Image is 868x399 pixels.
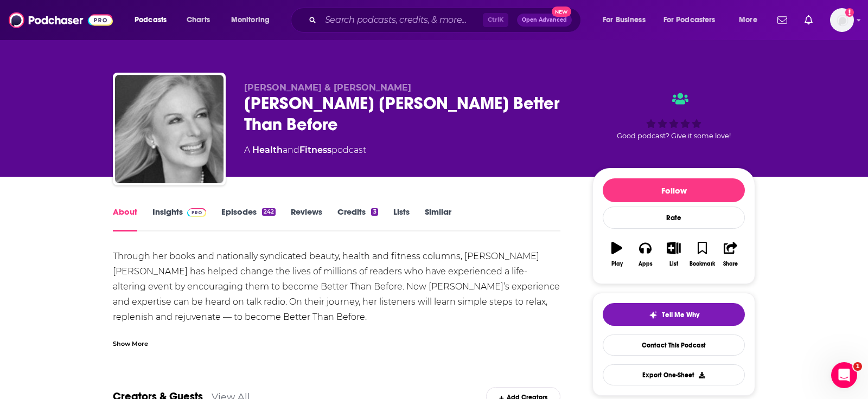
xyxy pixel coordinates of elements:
[252,145,283,155] a: Health
[845,8,854,17] svg: Add a profile image
[127,11,181,29] button: open menu
[592,82,755,150] div: Good podcast? Give it some love!
[115,75,224,183] img: Jane Wilkens Michael Better Than Before
[393,207,410,231] a: Lists
[244,82,411,93] span: [PERSON_NAME] & [PERSON_NAME]
[688,235,716,274] button: Bookmark
[717,235,745,274] button: Share
[603,334,745,356] a: Contact This Podcast
[830,8,854,32] img: User Profile
[830,8,854,32] button: Show profile menu
[739,12,757,28] span: More
[152,207,206,231] a: InsightsPodchaser Pro
[187,208,206,217] img: Podchaser Pro
[617,132,731,140] span: Good podcast? Give it some love!
[522,17,567,23] span: Open Advanced
[262,208,276,216] div: 242
[662,311,699,319] span: Tell Me Why
[595,11,659,29] button: open menu
[187,12,210,28] span: Charts
[611,261,623,267] div: Play
[831,362,857,388] iframe: Intercom live chat
[649,311,658,319] img: tell me why sparkle
[483,13,508,27] span: Ctrl K
[301,8,591,33] div: Search podcasts, credits, & more...
[603,303,745,326] button: tell me why sparkleTell Me Why
[425,207,451,231] a: Similar
[853,362,862,371] span: 1
[603,235,631,274] button: Play
[731,11,771,29] button: open menu
[663,12,716,28] span: For Podcasters
[723,261,738,267] div: Share
[291,207,322,231] a: Reviews
[603,178,745,202] button: Follow
[224,11,284,29] button: open menu
[669,261,678,267] div: List
[113,207,137,231] a: About
[830,8,854,32] span: Logged in as hoffmacv
[603,12,646,28] span: For Business
[690,261,715,267] div: Bookmark
[639,261,653,267] div: Apps
[631,235,659,274] button: Apps
[244,144,366,157] div: A podcast
[321,11,483,29] input: Search podcasts, credits, & more...
[371,208,378,216] div: 3
[135,12,167,28] span: Podcasts
[9,10,113,30] img: Podchaser - Follow, Share and Rate Podcasts
[773,11,792,29] a: Show notifications dropdown
[800,11,817,29] a: Show notifications dropdown
[299,145,331,155] a: Fitness
[337,207,378,231] a: Credits3
[603,207,745,229] div: Rate
[517,14,572,27] button: Open AdvancedNew
[113,249,560,355] div: Through her books and nationally syndicated beauty, health and fitness columns, [PERSON_NAME] [PE...
[221,207,276,231] a: Episodes242
[180,11,216,29] a: Charts
[231,12,270,28] span: Monitoring
[660,235,688,274] button: List
[283,145,299,155] span: and
[603,364,745,385] button: Export One-Sheet
[656,11,731,29] button: open menu
[552,7,571,17] span: New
